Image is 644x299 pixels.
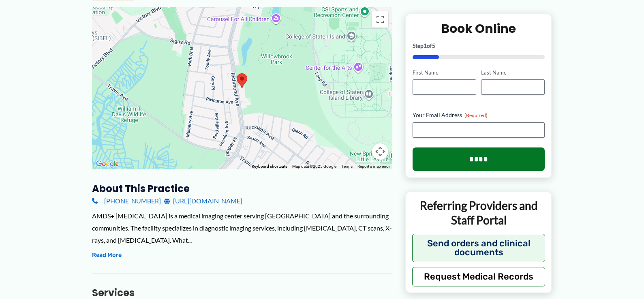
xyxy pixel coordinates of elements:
[424,42,427,49] span: 1
[372,143,388,160] button: Map camera controls
[412,233,546,262] button: Send orders and clinical documents
[372,11,388,28] button: Toggle fullscreen view
[464,112,488,118] span: (Required)
[412,198,546,228] p: Referring Providers and Staff Portal
[94,159,121,169] img: Google
[357,164,390,169] a: Report a map error
[92,286,392,299] h3: Services
[252,164,287,169] button: Keyboard shortcuts
[413,20,545,36] h2: Book Online
[164,195,242,207] a: [URL][DOMAIN_NAME]
[94,159,121,169] a: Open this area in Google Maps (opens a new window)
[92,182,392,195] h3: About this practice
[341,164,353,169] a: Terms (opens in new tab)
[292,164,336,169] span: Map data ©2025 Google
[481,68,545,76] label: Last Name
[413,43,545,48] p: Step of
[92,210,392,246] div: AMDS+ [MEDICAL_DATA] is a medical imaging center serving [GEOGRAPHIC_DATA] and the surrounding co...
[413,111,545,119] label: Your Email Address
[413,68,476,76] label: First Name
[92,195,161,207] a: [PHONE_NUMBER]
[92,250,122,260] button: Read More
[412,267,546,286] button: Request Medical Records
[432,42,435,49] span: 5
